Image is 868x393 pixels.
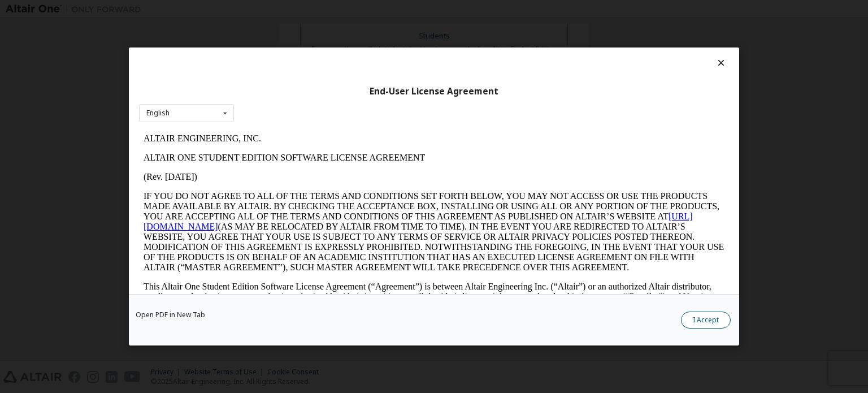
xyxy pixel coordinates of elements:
[5,24,585,34] p: ALTAIR ONE STUDENT EDITION SOFTWARE LICENSE AGREEMENT
[146,110,170,116] div: English
[5,43,585,53] p: (Rev. [DATE])
[5,153,585,193] p: This Altair One Student Edition Software License Agreement (“Agreement”) is between Altair Engine...
[5,83,554,102] a: [URL][DOMAIN_NAME]
[139,86,729,97] div: End-User License Agreement
[136,312,205,318] a: Open PDF in New Tab
[5,62,585,144] p: IF YOU DO NOT AGREE TO ALL OF THE TERMS AND CONDITIONS SET FORTH BELOW, YOU MAY NOT ACCESS OR USE...
[681,312,731,329] button: I Accept
[5,5,585,15] p: ALTAIR ENGINEERING, INC.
